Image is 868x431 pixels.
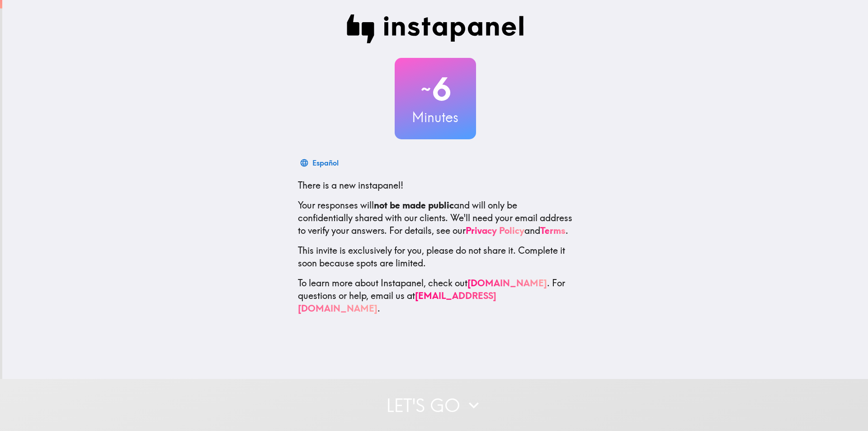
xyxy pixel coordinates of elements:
a: [EMAIL_ADDRESS][DOMAIN_NAME] [298,290,496,314]
a: [DOMAIN_NAME] [467,277,547,289]
p: Your responses will and will only be confidentially shared with our clients. We'll need your emai... [298,199,573,237]
span: There is a new instapanel! [298,180,403,191]
span: ~ [420,76,432,103]
h2: 6 [395,71,476,108]
b: not be made public [374,199,454,211]
div: Español [312,156,339,169]
a: Privacy Policy [466,225,524,236]
img: Instapanel [347,14,524,43]
p: To learn more about Instapanel, check out . For questions or help, email us at . [298,277,573,315]
p: This invite is exclusively for you, please do not share it. Complete it soon because spots are li... [298,244,573,270]
h3: Minutes [395,108,476,127]
a: Terms [540,225,566,236]
button: Español [298,154,342,172]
